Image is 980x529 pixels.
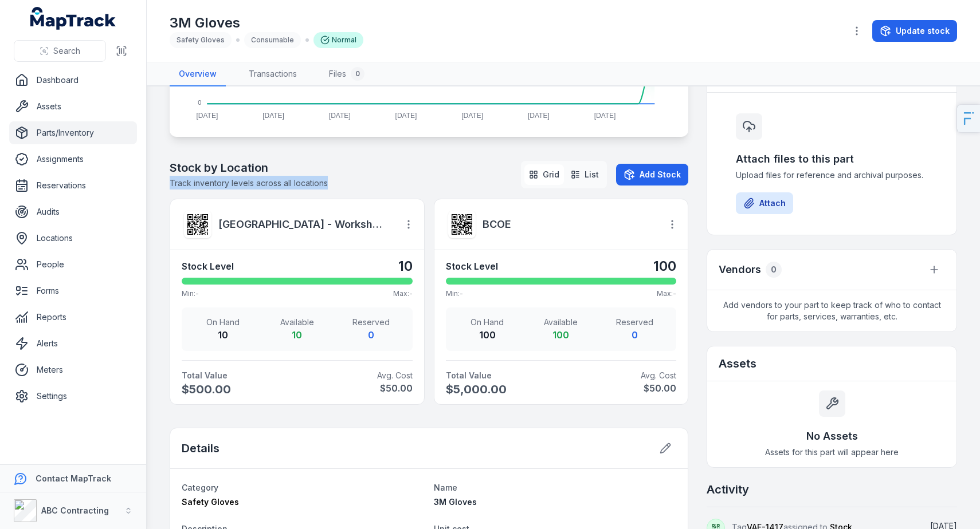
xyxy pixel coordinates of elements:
span: $500.00 [182,381,292,397]
a: Overview [170,62,226,86]
span: Avg. Cost [301,370,412,381]
span: On Hand [191,317,256,328]
span: Available [265,317,330,328]
tspan: [DATE] [196,112,218,120]
button: Update stock [872,20,957,42]
tspan: [DATE] [461,112,483,120]
strong: Stock Level [446,259,498,273]
button: List [566,164,603,185]
a: Forms [9,279,137,302]
span: Search [53,45,80,57]
div: Consumable [244,32,301,48]
button: Grid [524,164,564,185]
strong: 10 [398,257,413,275]
a: Reservations [9,174,137,197]
h2: Details [182,440,219,456]
span: Min: - [182,289,199,298]
a: People [9,253,137,276]
a: Transactions [240,62,306,86]
div: 0 [766,262,782,278]
a: MapTrack [30,7,116,30]
h2: Activity [707,481,749,498]
a: Assets [9,95,137,118]
div: Normal [313,32,363,48]
a: Alerts [9,332,137,355]
strong: Total Value [446,370,556,381]
span: Assets for this part will appear here [765,447,899,458]
span: Category [182,483,218,492]
strong: 0 [632,329,638,341]
strong: ABC Contracting [41,506,109,515]
button: Attach [736,192,793,214]
span: $5,000.00 [446,381,556,397]
strong: 10 [292,329,302,341]
a: Parts/Inventory [9,121,137,144]
span: Min: - [446,289,463,298]
div: 0 [351,67,364,81]
a: [GEOGRAPHIC_DATA] - Workshop 1 [218,216,389,232]
tspan: [DATE] [594,112,616,120]
a: Meters [9,358,137,381]
a: Assignments [9,148,137,171]
h3: Vendors [719,262,761,278]
span: On Hand [455,317,520,328]
button: Search [14,40,106,62]
tspan: [DATE] [262,112,284,120]
button: Add Stock [616,164,688,185]
a: Audits [9,200,137,223]
a: BCOE [483,216,653,232]
span: Name [434,483,457,492]
span: Upload files for reference and archival purposes. [736,169,928,181]
span: Max: - [393,289,413,298]
span: Max: - [657,289,676,298]
a: Files0 [320,62,374,86]
h2: Assets [719,356,945,372]
h1: 3M Gloves [170,14,363,32]
span: Reserved [602,317,667,328]
strong: $50.00 [566,381,676,395]
a: Reports [9,306,137,329]
a: Locations [9,227,137,250]
span: Add vendors to your part to keep track of who to contact for parts, services, warranties, etc. [707,290,957,331]
tspan: [DATE] [528,112,550,120]
h3: Attach files to this part [736,151,928,167]
strong: Contact MapTrack [36,473,111,483]
tspan: [DATE] [329,112,351,120]
span: Reserved [339,317,403,328]
span: Safety Gloves [182,497,239,507]
strong: 100 [552,329,569,341]
span: Available [529,317,594,328]
strong: 0 [368,329,374,341]
h3: No Assets [806,428,858,444]
strong: 100 [479,329,496,341]
strong: 10 [218,329,228,341]
span: Avg. Cost [566,370,676,381]
a: Settings [9,385,137,408]
strong: $50.00 [301,381,412,395]
span: Safety Gloves [177,35,225,44]
strong: Total Value [182,370,292,381]
strong: 100 [653,257,676,275]
a: Dashboard [9,69,137,92]
h2: Stock by Location [170,160,328,176]
tspan: [DATE] [395,112,417,120]
strong: Stock Level [182,259,234,273]
span: 3M Gloves [434,497,477,507]
span: Track inventory levels across all locations [170,178,328,188]
tspan: 0 [198,99,201,106]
